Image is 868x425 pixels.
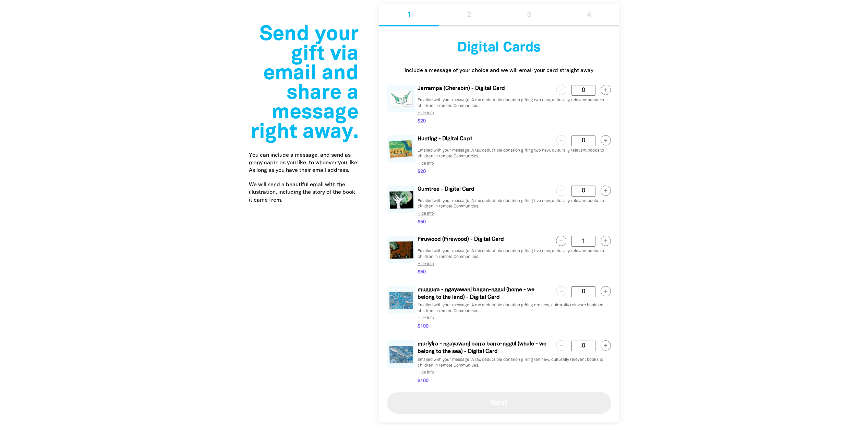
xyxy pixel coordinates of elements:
h3: Digital Cards [387,35,611,61]
button: Hide info [415,108,436,118]
p: muriyira - ngayawanj barra barra-nggul (whale - we belong to the sea) - Digital Card [418,340,551,356]
p: Emailed with your message. A tax deductible donation gifting ten new, culturally relevant books t... [418,303,611,314]
img: hunting-png-236049.png [387,135,415,163]
button: Hide info [415,313,436,323]
button: Hide info [415,259,436,269]
p: Jarrampa (Cherabin) - Digital Card [418,85,551,92]
span: $50 [418,269,426,276]
p: muggura - ngayawanj bagan-nggul (home - we belong to the land) - Digital Card [418,286,551,302]
p: Emailed with your message. A tax deductible donation gifting two new, culturally relevant books t... [418,148,611,160]
span: $20 [418,168,426,175]
span: $20 [418,118,426,125]
p: You can include a message, and send as many cards as you like, to whoever you like! As long as yo... [249,152,359,175]
p: Emailed with your message. A tax deductible donation gifting ten new, culturally relevant books t... [418,357,611,369]
button: Next [387,392,611,414]
img: raisley-circle-card-jpg-b81932.jpg [387,286,415,314]
p: Hunting - Digital Card [418,135,551,143]
img: raisley-owl-card-jpg-62d963.jpg [387,186,415,213]
span: $50 [418,219,426,226]
p: Gumtree - Digital Card [418,186,551,193]
span: $100 [418,323,429,330]
button: Hide info [415,367,436,377]
button: Hide info [415,208,436,219]
span: $100 [418,378,429,385]
p: Include a message of your choice and we will email your card straight away [387,67,611,74]
p: Emailed with your message. A tax deductible donation gifting five new, culturally relevant books ... [418,248,611,260]
img: raisley-sky-card-jpg-93bf67.jpg [387,236,415,263]
p: Emailed with your message. A tax deductible donation gifting two new, culturally relevant books t... [418,97,611,109]
span: Send your gift via email and share a message right away. [251,25,359,142]
img: raisley-whale-card-jpg-cdc444.jpg [387,340,415,368]
p: Emailed with your message. A tax deductible donation gifting five new, culturally relevant books ... [418,198,611,210]
p: Firuwood (Firewood) - Digital Card [418,236,551,243]
p: We will send a beautiful email with the illustration, including the story of the book it came from. [249,181,359,204]
button: Hide info [415,158,436,168]
img: jarrampa-png-e6d94c.png [387,85,415,112]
